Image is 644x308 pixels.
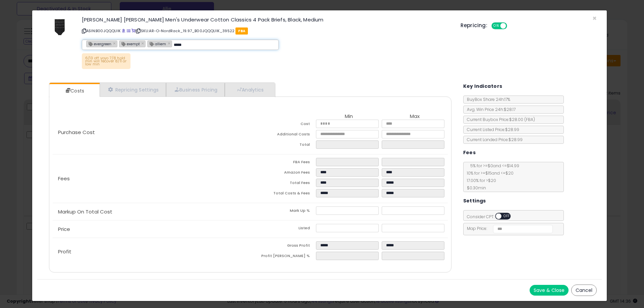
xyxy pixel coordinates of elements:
td: Additional Costs [250,130,316,140]
button: Save & Close [530,285,569,296]
p: ASIN: B00JQQQUIK | SKU: AR-O-NordRack_19.97_B00JQQQUIK_39522 [82,25,450,36]
p: Price [53,227,250,232]
a: All offer listings [127,28,130,34]
td: Amazon Fees [250,168,316,179]
span: Map Price: [464,226,553,231]
td: FBA Fees [250,158,316,168]
p: 6/13 off yoyo 7/8 hold min will recover 8/11 ar low min [82,53,130,69]
span: FBA [235,27,248,35]
a: Business Pricing [166,83,225,97]
th: Min [316,114,382,120]
span: OFF [506,23,517,29]
span: alliem [148,41,166,47]
h5: Key Indicators [463,82,502,90]
span: ON [492,23,500,29]
span: 5 % for >= $0 and <= $14.99 [467,163,519,169]
span: Consider CPT: [464,214,520,220]
span: evergreen [87,41,111,47]
a: BuyBox page [122,28,125,34]
button: Cancel [571,285,597,296]
td: Mark Up % [250,206,316,217]
span: Current Listed Price: $28.99 [464,127,519,132]
span: Current Landed Price: $28.99 [464,137,523,142]
a: Costs [49,84,99,98]
span: ( FBA ) [524,117,535,122]
p: Markup On Total Cost [53,209,250,214]
span: $28.00 [509,117,535,122]
span: Avg. Win Price 24h: $28.17 [464,107,516,112]
a: Repricing Settings [100,83,166,97]
span: exempt [119,41,140,47]
p: Fees [53,176,250,181]
p: Profit [53,249,250,254]
td: Gross Profit [250,241,316,252]
p: Purchase Cost [53,130,250,135]
h3: [PERSON_NAME] [PERSON_NAME] Men's Underwear Cotton Classics 4 Pack Briefs, Black, Medium [82,17,450,22]
a: × [168,40,172,46]
span: $0.30 min [464,185,486,191]
a: × [142,40,146,46]
a: Analytics [225,83,274,97]
span: × [592,13,597,23]
h5: Settings [463,197,486,205]
span: BuyBox Share 24h: 17% [464,97,510,102]
img: 31nFfxrjcTL._SL60_.jpg [52,17,68,37]
td: Listed [250,224,316,234]
span: OFF [501,213,512,219]
span: 17.00 % for > $20 [464,178,496,183]
span: 10 % for >= $15 and <= $20 [464,170,514,176]
h5: Fees [463,148,476,157]
span: Current Buybox Price: [464,117,535,122]
td: Total Costs & Fees [250,189,316,199]
td: Cost [250,120,316,130]
th: Max [382,114,447,120]
td: Total Fees [250,179,316,189]
td: Total [250,140,316,151]
h5: Repricing: [461,23,487,28]
a: × [113,40,117,46]
td: Profit [PERSON_NAME] % [250,252,316,262]
a: Your listing only [131,28,135,34]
